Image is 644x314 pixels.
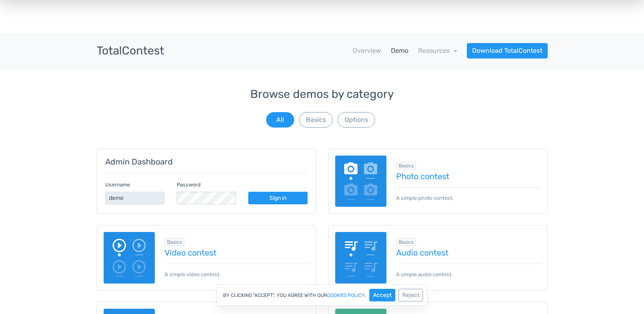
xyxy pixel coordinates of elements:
img: image-poll.png.webp [335,156,387,207]
h3: TotalContest [97,45,164,57]
button: Basics [299,112,333,128]
a: Sign in [248,192,308,204]
a: Photo contest [396,172,541,181]
label: Username [105,181,130,188]
button: Reject [399,289,423,301]
h5: Admin Dashboard [105,157,308,166]
div: By clicking "Accept", you agree with our . [217,284,427,306]
p: A simple audio contest. [396,264,541,278]
p: A simple video contest. [165,264,309,278]
a: Download TotalContest [467,43,548,58]
img: audio-poll.png.webp [335,232,387,284]
a: Demo [391,46,408,56]
a: Audio contest [396,248,541,257]
button: Accept [369,289,395,301]
a: Resources [418,47,457,54]
label: Password [177,181,201,188]
img: npw-badge-icon-locked.svg [228,195,234,201]
span: Browse all in Basics [396,238,416,246]
a: cookies policy [327,293,365,298]
p: A simple photo contest. [396,187,541,202]
button: Options [338,112,375,128]
a: Video contest [165,248,309,257]
img: video-poll.png.webp [104,232,155,284]
h3: Browse demos by category [97,88,548,101]
button: All [266,112,294,128]
img: npw-badge-icon-locked.svg [156,195,163,201]
span: Browse all in Basics [396,162,416,170]
a: Overview [353,46,381,56]
span: Browse all in Basics [165,238,184,246]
